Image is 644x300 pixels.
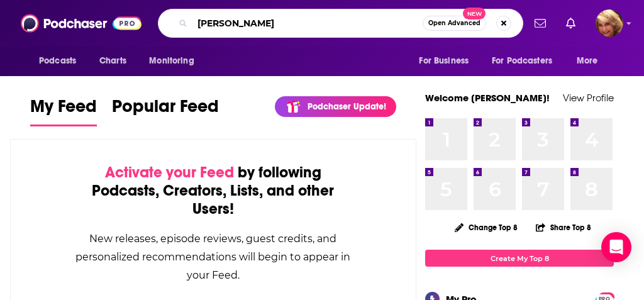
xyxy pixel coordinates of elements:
span: Logged in as SuzNiles [596,9,623,37]
a: View Profile [563,92,614,104]
span: Popular Feed [112,96,219,125]
span: Open Advanced [428,20,480,26]
span: For Business [419,52,469,70]
img: User Profile [596,9,623,37]
input: Search podcasts, credits, & more... [192,13,423,33]
span: Podcasts [39,52,76,70]
img: Podchaser - Follow, Share and Rate Podcasts [21,11,142,35]
button: Open AdvancedNew [423,16,486,31]
span: My Feed [30,96,97,125]
button: open menu [30,49,92,73]
div: Search podcasts, credits, & more... [158,9,523,38]
button: Change Top 8 [447,219,525,235]
p: Podchaser Update! [308,101,386,112]
a: Create My Top 8 [425,250,614,267]
span: Monitoring [149,52,194,70]
button: open menu [484,49,570,73]
span: New [463,8,486,19]
button: open menu [140,49,210,73]
a: Welcome [PERSON_NAME]! [425,92,550,104]
a: Charts [91,49,134,73]
div: Open Intercom Messenger [601,232,631,262]
a: Show notifications dropdown [561,13,580,34]
button: Show profile menu [596,9,623,37]
span: Activate your Feed [105,163,234,182]
button: Share Top 8 [535,215,592,240]
a: Show notifications dropdown [530,13,551,34]
a: My Feed [30,96,97,126]
span: More [577,52,598,70]
button: open menu [568,49,614,73]
a: Popular Feed [112,96,219,126]
span: Charts [99,52,126,70]
div: New releases, episode reviews, guest credits, and personalized recommendations will begin to appe... [74,230,353,284]
div: by following Podcasts, Creators, Lists, and other Users! [74,164,353,218]
span: For Podcasters [492,52,552,70]
button: open menu [410,49,484,73]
